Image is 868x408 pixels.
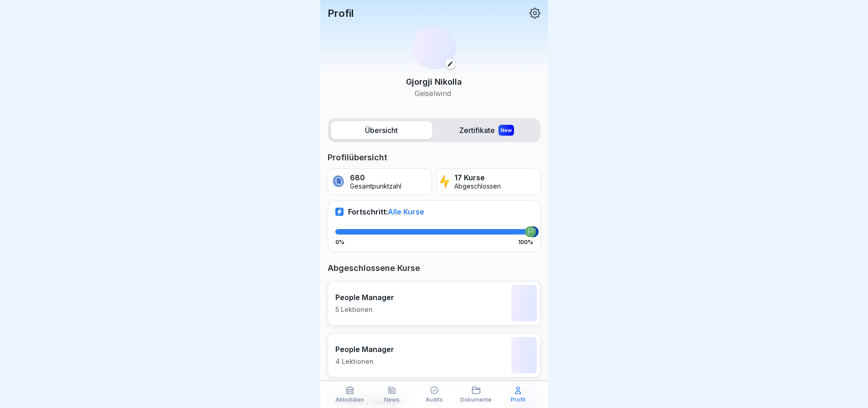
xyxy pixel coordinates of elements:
p: People Manager [335,293,394,302]
p: Profil [328,7,354,19]
p: Fortschritt: [348,207,424,216]
p: Profil [511,397,525,403]
a: People Manager4 Lektionen [328,333,541,377]
span: Alle Kurse [388,207,424,216]
p: People Manager [335,345,394,354]
p: Aktivitäten [335,397,364,403]
img: coin.svg [331,174,346,189]
p: 17 Kurse [454,173,501,182]
p: Abgeschlossene Kurse [328,263,541,274]
p: Dokumente [460,397,492,403]
div: New [498,125,514,136]
p: Audits [426,397,443,403]
label: Übersicht [331,121,432,139]
a: People Manager5 Lektionen [328,281,541,326]
p: Geiselwind [406,88,462,99]
p: 5 Lektionen [335,306,394,314]
p: Abgeschlossen [454,183,501,190]
p: Profilübersicht [328,152,541,163]
p: 4 Lektionen [335,357,394,366]
p: 100% [518,239,533,245]
p: 680 [350,173,401,182]
p: 0% [335,239,344,245]
label: Zertifikate [436,121,538,139]
p: Gesamtpunktzahl [350,183,401,190]
p: News [384,397,400,403]
img: lightning.svg [440,174,450,189]
p: Gjorgji Nikolla [406,76,462,88]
